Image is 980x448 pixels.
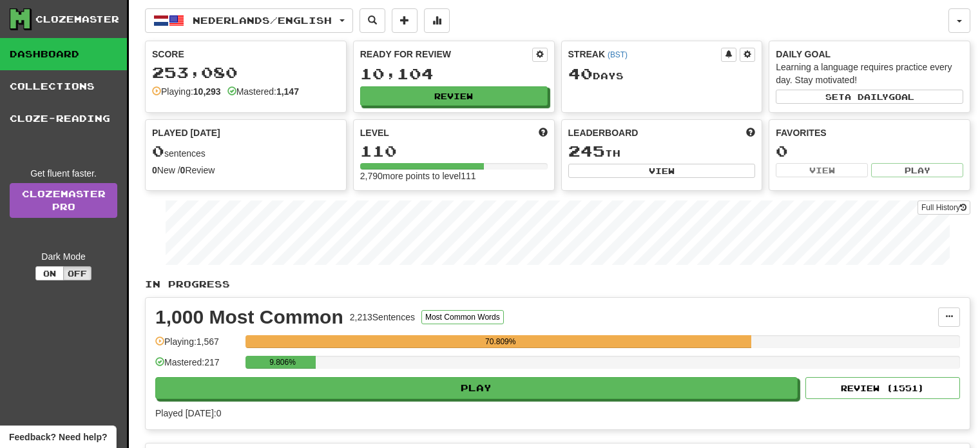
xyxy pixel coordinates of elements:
button: Full History [918,200,970,215]
span: Nederlands / English [193,15,332,26]
strong: 1,147 [276,86,299,97]
div: Day s [568,66,756,83]
strong: 0 [152,165,157,175]
div: Get fluent faster. [10,167,117,180]
strong: 10,293 [193,86,221,97]
div: Playing: [152,85,221,98]
span: Played [DATE]: 0 [155,408,221,418]
div: Playing: 1,567 [155,335,239,356]
div: Ready for Review [360,48,532,61]
div: Clozemaster [35,13,119,26]
button: Search sentences [360,8,385,33]
strong: 0 [180,165,186,175]
button: Play [155,377,798,399]
button: View [568,164,756,178]
span: This week in points, UTC [746,126,755,139]
div: Mastered: 217 [155,356,239,377]
span: 40 [568,64,593,83]
div: sentences [152,143,340,160]
a: ClozemasterPro [10,183,117,218]
button: Review (1551) [805,377,960,399]
div: Streak [568,48,722,61]
div: 1,000 Most Common [155,307,343,327]
button: Add sentence to collection [392,8,418,33]
button: Nederlands/English [145,8,353,33]
div: 253,080 [152,64,340,81]
span: a daily [845,92,889,101]
div: 70.809% [249,335,751,348]
div: Daily Goal [776,48,963,61]
span: Level [360,126,389,139]
button: View [776,163,868,177]
button: Most Common Words [421,310,504,324]
button: Play [871,163,963,177]
div: 10,104 [360,66,548,82]
button: Seta dailygoal [776,90,963,104]
a: (BST) [608,50,628,59]
div: Dark Mode [10,250,117,263]
div: Favorites [776,126,963,139]
div: 110 [360,143,548,159]
span: 0 [152,142,164,160]
button: More stats [424,8,450,33]
button: Review [360,86,548,106]
div: th [568,143,756,160]
span: Score more points to level up [539,126,548,139]
div: Score [152,48,340,61]
div: Learning a language requires practice every day. Stay motivated! [776,61,963,86]
button: On [35,266,64,280]
div: 2,213 Sentences [350,311,415,324]
span: Open feedback widget [9,431,107,443]
div: 0 [776,143,963,159]
span: Leaderboard [568,126,639,139]
div: Mastered: [227,85,299,98]
span: Played [DATE] [152,126,220,139]
div: New / Review [152,164,340,177]
p: In Progress [145,278,970,291]
div: 9.806% [249,356,315,369]
span: 245 [568,142,605,160]
button: Off [63,266,91,280]
div: 2,790 more points to level 111 [360,170,548,182]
